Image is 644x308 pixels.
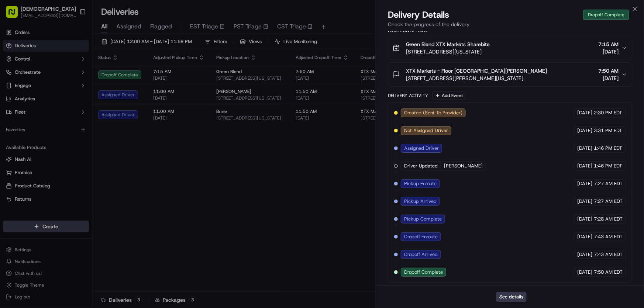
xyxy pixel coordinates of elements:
[7,30,134,41] p: Welcome 👋
[7,7,22,22] img: Nash
[15,107,56,114] span: Knowledge Base
[388,9,449,21] span: Delivery Details
[577,198,592,205] span: [DATE]
[25,78,93,84] div: We're available if you need us!
[598,67,619,75] span: 7:50 AM
[25,70,121,78] div: Start new chat
[7,108,13,114] div: 📗
[594,269,623,276] span: 7:50 AM EDT
[404,180,437,187] span: Pickup Enroute
[444,163,483,169] span: [PERSON_NAME]
[594,251,623,258] span: 7:43 AM EDT
[598,75,619,82] span: [DATE]
[59,104,121,117] a: 💻API Documentation
[406,67,547,75] span: XTX Markets - Floor [GEOGRAPHIC_DATA][PERSON_NAME]
[577,233,592,240] span: [DATE]
[577,110,592,116] span: [DATE]
[598,48,619,55] span: [DATE]
[594,145,622,152] span: 1:46 PM EDT
[406,75,547,82] span: [STREET_ADDRESS][PERSON_NAME][US_STATE]
[594,163,622,169] span: 1:46 PM EDT
[404,251,438,258] span: Dropoff Arrived
[404,233,438,240] span: Dropoff Enroute
[70,107,118,114] span: API Documentation
[388,36,632,60] button: Green Blend XTX Markets Sharebite[STREET_ADDRESS][US_STATE]7:15 AM[DATE]
[73,125,89,131] span: Pylon
[594,110,622,116] span: 2:30 PM EDT
[404,216,442,222] span: Pickup Complete
[577,180,592,187] span: [DATE]
[404,198,437,205] span: Pickup Arrived
[404,163,438,169] span: Driver Updated
[598,41,619,48] span: 7:15 AM
[125,73,134,82] button: Start new chat
[388,63,632,86] button: XTX Markets - Floor [GEOGRAPHIC_DATA][PERSON_NAME][STREET_ADDRESS][PERSON_NAME][US_STATE]7:50 AM[...
[577,251,592,258] span: [DATE]
[496,292,527,302] button: See details
[594,198,623,205] span: 7:27 AM EDT
[19,48,133,55] input: Got a question? Start typing here...
[404,145,439,152] span: Assigned Driver
[52,125,89,131] a: Powered byPylon
[404,127,448,134] span: Not Assigned Driver
[406,48,490,55] span: [STREET_ADDRESS][US_STATE]
[577,269,592,276] span: [DATE]
[62,108,68,114] div: 💻
[404,269,443,276] span: Dropoff Complete
[388,21,632,28] p: Check the progress of the delivery
[577,163,592,169] span: [DATE]
[7,70,21,84] img: 1736555255976-a54dd68f-1ca7-489b-9aae-adbdc363a1c4
[577,145,592,152] span: [DATE]
[577,216,592,222] span: [DATE]
[4,104,59,117] a: 📗Knowledge Base
[594,233,623,240] span: 7:43 AM EDT
[594,216,623,222] span: 7:28 AM EDT
[594,127,622,134] span: 3:31 PM EDT
[406,41,490,48] span: Green Blend XTX Markets Sharebite
[594,180,623,187] span: 7:27 AM EDT
[433,91,465,100] button: Add Event
[388,93,428,98] div: Delivery Activity
[577,127,592,134] span: [DATE]
[404,110,462,116] span: Created (Sent To Provider)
